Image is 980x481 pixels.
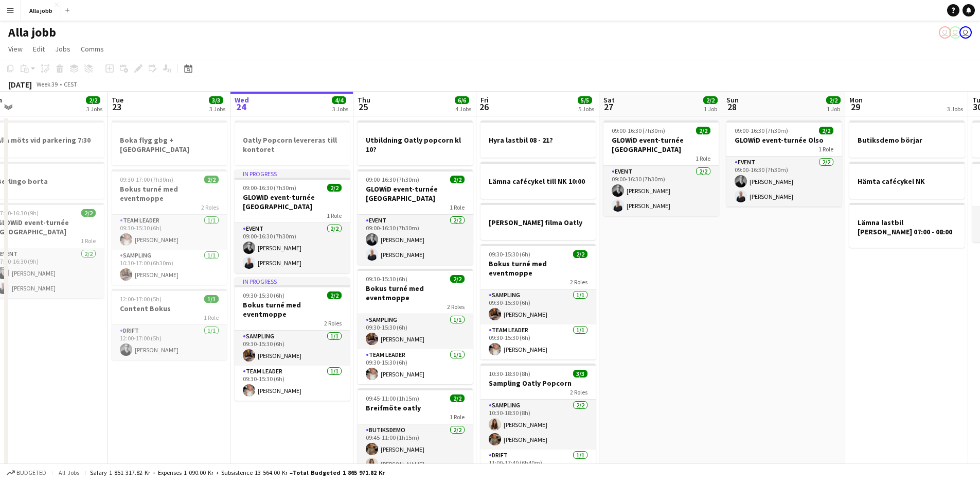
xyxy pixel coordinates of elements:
h3: Bokus turné med eventmoppe [358,284,473,302]
app-job-card: 09:00-16:30 (7h30m)2/2GLOWiD event-turnée [GEOGRAPHIC_DATA]1 RoleEvent2/209:00-16:30 (7h30m)[PERS... [358,169,473,265]
span: 3/3 [573,370,587,377]
span: 09:30-15:30 (6h) [243,291,284,299]
h3: GLOWiD event-turnée [GEOGRAPHIC_DATA] [603,135,719,154]
app-user-avatar: Hedda Lagerbielke [949,26,961,39]
span: 23 [110,101,123,113]
app-card-role: Sampling1/109:30-15:30 (6h)[PERSON_NAME] [358,314,473,349]
span: Jobs [55,44,70,54]
span: 09:30-17:00 (7h30m) [120,176,173,183]
app-card-role: Event2/209:00-16:30 (7h30m)[PERSON_NAME][PERSON_NAME] [726,157,842,207]
h3: Breifmöte oatly [358,403,473,413]
div: 09:30-15:30 (6h)2/2Bokus turné med eventmoppe2 RolesSampling1/109:30-15:30 (6h)[PERSON_NAME]Team ... [358,269,473,384]
span: 09:30-15:30 (6h) [366,275,407,283]
span: Budgeted [16,469,46,476]
span: 09:00-16:30 (7h30m) [366,176,419,183]
span: 2/2 [450,275,465,283]
span: 2/2 [703,96,718,104]
h3: Bokus turné med eventmoppe [480,259,596,278]
div: Hyra lastbil 08 - 21? [480,121,596,158]
app-job-card: 09:30-17:00 (7h30m)2/2Bokus turné med eventmoppe2 RolesTeam Leader1/109:30-15:30 (6h)[PERSON_NAME... [112,169,227,285]
span: 09:45-11:00 (1h15m) [366,394,419,402]
app-job-card: Hämta cafécykel NK [849,162,965,199]
h3: Bokus turné med eventmoppe [112,184,227,203]
span: 2/2 [826,96,841,104]
app-user-avatar: Hedda Lagerbielke [939,26,951,39]
h3: Sampling Oatly Popcorn [480,379,596,388]
span: 24 [233,101,249,113]
span: Fri [480,95,489,105]
h3: Boka flyg gbg + [GEOGRAPHIC_DATA] [112,135,227,154]
span: 2/2 [696,127,710,134]
span: Sat [603,95,615,105]
div: In progress [235,169,350,178]
span: 3/3 [209,96,223,104]
h3: GLOWiD event-turnée Olso [726,135,842,145]
div: Butiksdemo börjar [849,121,965,158]
app-card-role: Butiksdemo2/209:45-11:00 (1h15m)[PERSON_NAME][PERSON_NAME] [358,424,473,474]
span: 4/4 [332,96,346,104]
div: 1 Job [827,105,840,113]
span: 2/2 [327,184,342,192]
app-user-avatar: Emil Hasselberg [959,26,972,39]
app-job-card: In progress09:30-15:30 (6h)2/2Bokus turné med eventmoppe2 RolesSampling1/109:30-15:30 (6h)[PERSON... [235,277,350,401]
span: 09:30-15:30 (6h) [489,250,530,258]
span: 09:00-16:30 (7h30m) [735,127,788,134]
div: In progress [235,277,350,285]
span: 26 [479,101,489,113]
h3: Lämna cafécykel till NK 10:00 [480,177,596,186]
span: 1 Role [696,154,710,162]
div: 12:00-17:00 (5h)1/1Content Bokus1 RoleDrift1/112:00-17:00 (5h)[PERSON_NAME] [112,289,227,360]
div: Salary 1 851 317.82 kr + Expenses 1 090.00 kr + Subsistence 13 564.00 kr = [90,469,385,476]
h3: Lämna lastbil [PERSON_NAME] 07:00 - 08:00 [849,218,965,236]
span: Comms [81,44,104,54]
app-card-role: Team Leader1/109:30-15:30 (6h)[PERSON_NAME] [358,349,473,384]
span: 2/2 [86,96,100,104]
span: 12:00-17:00 (5h) [120,295,162,303]
app-card-role: Sampling1/110:30-17:00 (6h30m)[PERSON_NAME] [112,250,227,285]
span: 1 Role [818,145,833,153]
div: [DATE] [8,79,32,90]
div: [PERSON_NAME] filma Oatly [480,203,596,240]
app-card-role: Event2/209:00-16:30 (7h30m)[PERSON_NAME][PERSON_NAME] [235,223,350,273]
span: 2 Roles [201,203,219,211]
span: Sun [726,95,739,105]
app-job-card: Boka flyg gbg + [GEOGRAPHIC_DATA] [112,121,227,165]
app-card-role: Event2/209:00-16:30 (7h30m)[PERSON_NAME][PERSON_NAME] [603,166,719,216]
app-card-role: Sampling1/109:30-15:30 (6h)[PERSON_NAME] [235,331,350,366]
span: 25 [356,101,370,113]
span: 1 Role [450,203,465,211]
span: 2/2 [450,394,465,402]
div: 09:30-15:30 (6h)2/2Bokus turné med eventmoppe2 RolesSampling1/109:30-15:30 (6h)[PERSON_NAME]Team ... [480,244,596,359]
span: 27 [602,101,615,113]
app-card-role: Sampling1/109:30-15:30 (6h)[PERSON_NAME] [480,289,596,324]
app-card-role: Event2/209:00-16:30 (7h30m)[PERSON_NAME][PERSON_NAME] [358,215,473,265]
span: 29 [848,101,863,113]
h3: Hämta cafécykel NK [849,177,965,186]
app-job-card: 09:45-11:00 (1h15m)2/2Breifmöte oatly1 RoleButiksdemo2/209:45-11:00 (1h15m)[PERSON_NAME][PERSON_N... [358,388,473,474]
span: 10:30-18:30 (8h) [489,370,530,377]
span: 2 Roles [570,278,587,286]
a: Comms [77,42,108,56]
app-card-role: Team Leader1/109:30-15:30 (6h)[PERSON_NAME] [235,366,350,401]
span: Edit [33,44,45,54]
span: All jobs [57,469,81,476]
div: 4 Jobs [455,105,471,113]
div: 3 Jobs [947,105,963,113]
span: 2/2 [204,176,219,183]
h3: GLOWiD event-turnée [GEOGRAPHIC_DATA] [358,184,473,203]
app-card-role: Team Leader1/109:30-15:30 (6h)[PERSON_NAME] [112,215,227,250]
app-card-role: Drift1/112:00-17:00 (5h)[PERSON_NAME] [112,325,227,360]
div: Lämna lastbil [PERSON_NAME] 07:00 - 08:00 [849,203,965,248]
span: 1/1 [204,295,219,303]
a: Edit [29,42,49,56]
app-card-role: Sampling2/210:30-18:30 (8h)[PERSON_NAME][PERSON_NAME] [480,400,596,450]
app-job-card: Lämna cafécykel till NK 10:00 [480,162,596,199]
span: 6/6 [455,96,469,104]
app-job-card: Oatly Popcorn levereras till kontoret [235,121,350,165]
button: Budgeted [5,467,48,478]
span: 2 Roles [324,319,342,327]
